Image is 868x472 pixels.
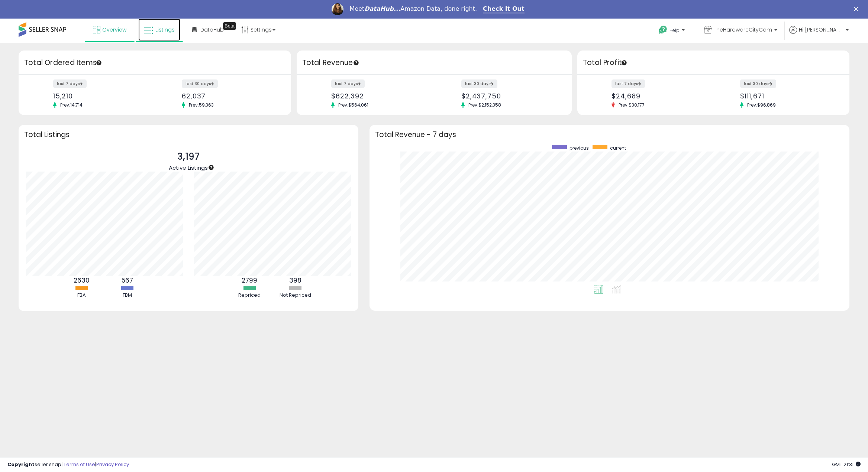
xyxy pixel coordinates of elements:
label: last 7 days [612,79,645,88]
span: Hi [PERSON_NAME] [799,26,843,33]
span: Prev: $2,152,358 [465,102,505,108]
span: Prev: 14,714 [57,102,86,108]
span: Help [669,27,680,33]
div: 15,210 [53,92,149,100]
div: Tooltip anchor [223,22,236,30]
div: $111,671 [740,92,836,100]
div: Repriced [227,292,272,299]
div: FBA [59,292,104,299]
i: Get Help [658,25,668,35]
img: Profile image for Georgie [332,3,343,15]
div: 62,037 [182,92,278,100]
div: $2,437,750 [461,92,559,100]
div: Not Repriced [273,292,317,299]
label: last 30 days [182,79,218,88]
b: 2630 [74,276,90,285]
span: current [610,145,626,151]
h3: Total Revenue [302,58,566,68]
a: DataHub [187,19,229,41]
h3: Total Profit [583,58,844,68]
span: previous [569,145,589,151]
div: Tooltip anchor [208,164,214,171]
label: last 30 days [461,79,497,88]
b: 398 [289,276,301,285]
div: $24,689 [612,92,708,100]
label: last 30 days [740,79,776,88]
h3: Total Listings [24,132,353,137]
span: DataHub [200,26,224,33]
a: Overview [87,19,132,41]
a: Help [653,20,692,43]
span: Overview [102,26,126,33]
div: Meet Amazon Data, done right. [349,5,477,13]
div: Tooltip anchor [96,59,102,66]
div: Tooltip anchor [353,59,359,66]
div: FBM [105,292,149,299]
label: last 7 days [331,79,365,88]
a: Check It Out [483,5,525,13]
i: DataHub... [364,5,400,12]
span: Prev: $30,177 [615,102,648,108]
span: Active Listings [169,164,208,172]
a: Hi [PERSON_NAME] [789,26,849,43]
label: last 7 days [53,79,87,88]
span: Prev: 59,363 [185,102,217,108]
a: TheHardwareCityCom [698,19,783,43]
span: Prev: $564,061 [335,102,372,108]
h3: Total Ordered Items [24,58,285,68]
span: Prev: $96,869 [743,102,780,108]
h3: Total Revenue - 7 days [375,132,844,137]
p: 3,197 [169,150,208,164]
div: Tooltip anchor [621,59,627,66]
a: Settings [236,19,281,41]
span: Listings [155,26,175,33]
a: Listings [138,19,180,41]
b: 2799 [242,276,257,285]
div: $622,392 [331,92,429,100]
span: TheHardwareCityCom [714,26,772,33]
b: 567 [122,276,133,285]
div: Close [854,7,861,11]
